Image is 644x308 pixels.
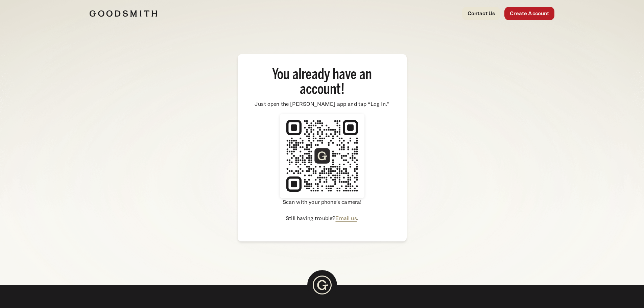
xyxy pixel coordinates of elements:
[280,114,364,198] img: Scan QR code
[504,7,554,20] a: Create Account
[90,10,157,17] img: Goodsmith
[335,215,357,221] a: Email us
[251,100,393,108] p: Just open the [PERSON_NAME] app and tap “Log In.”
[462,7,501,20] a: Contact Us
[251,214,393,222] p: Still having trouble? .
[251,198,393,206] p: Scan with your phone’s camera!
[307,270,337,300] img: Goodsmith Logo
[251,68,393,97] h2: You already have an account!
